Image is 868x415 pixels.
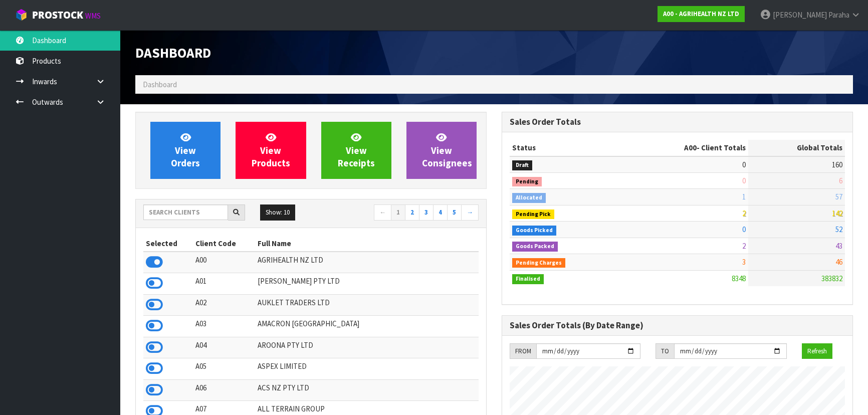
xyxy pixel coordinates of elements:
[255,316,479,337] td: AMACRON [GEOGRAPHIC_DATA]
[255,337,479,358] td: AROONA PTY LTD
[447,204,462,221] a: 5
[832,209,842,218] span: 142
[461,204,479,221] a: →
[742,160,746,169] span: 0
[658,6,745,22] a: A00 - AGRIHEALTH NZ LTD
[255,236,479,252] th: Full Name
[193,294,255,315] td: A02
[193,252,255,273] td: A00
[742,192,746,201] span: 1
[32,9,83,22] span: ProStock
[85,11,101,21] small: WMS
[510,321,845,330] h3: Sales Order Totals (By Date Range)
[319,204,479,222] nav: Page navigation
[742,241,746,251] span: 2
[338,131,375,169] span: View Receipts
[773,10,827,20] span: [PERSON_NAME]
[839,176,842,185] span: 6
[512,242,558,252] span: Goods Packed
[419,204,433,221] a: 3
[742,209,746,218] span: 2
[193,337,255,358] td: A04
[193,236,255,252] th: Client Code
[374,204,391,221] a: ←
[512,160,532,170] span: Draft
[510,140,620,156] th: Status
[321,122,391,179] a: ViewReceipts
[512,258,565,268] span: Pending Charges
[236,122,306,179] a: ViewProducts
[510,343,536,359] div: FROM
[656,343,674,359] div: TO
[802,343,832,359] button: Refresh
[512,226,556,236] span: Goods Picked
[510,117,845,127] h3: Sales Order Totals
[512,274,544,284] span: Finalised
[391,204,405,221] a: 1
[512,177,542,187] span: Pending
[828,10,849,20] span: Paraha
[512,210,554,220] span: Pending Pick
[15,9,28,21] img: cube-alt.png
[193,379,255,400] td: A06
[150,122,221,179] a: ViewOrders
[835,192,842,201] span: 57
[620,140,748,156] th: - Client Totals
[835,257,842,267] span: 46
[143,236,193,252] th: Selected
[406,122,477,179] a: ViewConsignees
[193,316,255,337] td: A03
[742,257,746,267] span: 3
[405,204,419,221] a: 2
[433,204,448,221] a: 4
[255,358,479,379] td: ASPEX LIMITED
[171,131,200,169] span: View Orders
[260,204,295,221] button: Show: 10
[832,160,842,169] span: 160
[684,143,697,152] span: A00
[512,193,546,203] span: Allocated
[255,294,479,315] td: AUKLET TRADERS LTD
[422,131,472,169] span: View Consignees
[663,10,739,18] strong: A00 - AGRIHEALTH NZ LTD
[821,274,842,283] span: 383832
[135,44,211,61] span: Dashboard
[748,140,845,156] th: Global Totals
[835,241,842,251] span: 43
[255,273,479,294] td: [PERSON_NAME] PTY LTD
[742,225,746,234] span: 0
[193,273,255,294] td: A01
[732,274,746,283] span: 8348
[143,204,228,220] input: Search clients
[255,252,479,273] td: AGRIHEALTH NZ LTD
[835,225,842,234] span: 52
[143,80,177,89] span: Dashboard
[255,379,479,400] td: ACS NZ PTY LTD
[193,358,255,379] td: A05
[252,131,290,169] span: View Products
[742,176,746,185] span: 0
